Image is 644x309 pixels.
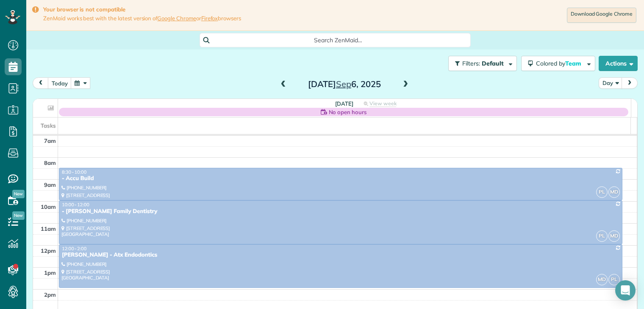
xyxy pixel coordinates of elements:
[48,77,72,89] button: today
[521,56,595,71] button: Colored byTeam
[12,211,25,220] span: New
[61,175,620,182] div: - Accu Build
[622,77,638,89] button: next
[567,8,636,23] a: Download Google Chrome
[448,56,517,71] button: Filters: Default
[615,280,636,301] div: Open Intercom Messenger
[596,186,608,198] span: PL
[608,230,620,242] span: MD
[599,56,638,71] button: Actions
[369,100,397,107] span: View week
[61,208,620,215] div: - [PERSON_NAME] Family Dentistry
[444,56,517,71] a: Filters: Default
[44,159,56,166] span: 8am
[12,190,25,198] span: New
[41,247,56,254] span: 12pm
[41,225,56,232] span: 11am
[157,15,196,22] a: Google Chrome
[33,77,49,89] button: prev
[482,60,504,67] span: Default
[596,230,608,242] span: PL
[608,186,620,198] span: MD
[335,100,353,107] span: [DATE]
[462,60,480,67] span: Filters:
[336,79,351,89] span: Sep
[291,79,397,89] h2: [DATE] 6, 2025
[41,122,56,129] span: Tasks
[329,108,367,116] span: No open hours
[44,181,56,188] span: 9am
[62,169,86,175] span: 8:30 - 10:00
[44,137,56,144] span: 7am
[44,291,56,298] span: 2pm
[608,274,620,285] span: PL
[596,274,608,285] span: MD
[599,77,622,89] button: Day
[201,15,218,22] a: Firefox
[62,246,86,252] span: 12:00 - 2:00
[44,269,56,276] span: 1pm
[43,6,241,13] strong: Your browser is not compatible
[43,15,241,22] span: ZenMaid works best with the latest version of or browsers
[41,203,56,210] span: 10am
[565,60,583,67] span: Team
[536,60,584,67] span: Colored by
[61,252,620,259] div: [PERSON_NAME] - Atx Endodontics
[62,202,89,208] span: 10:00 - 12:00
